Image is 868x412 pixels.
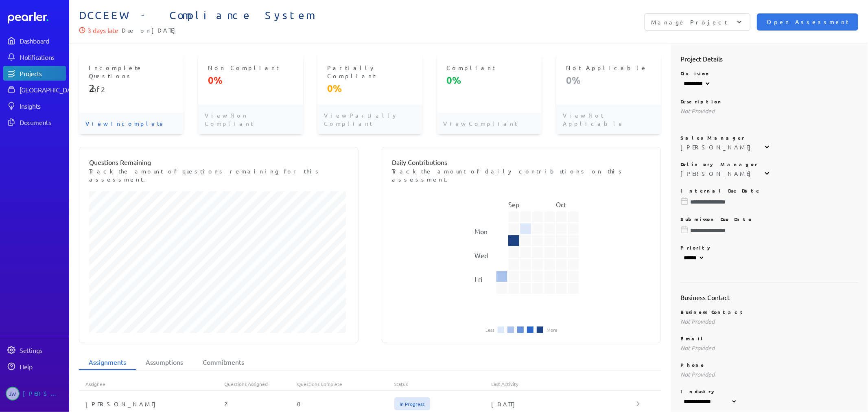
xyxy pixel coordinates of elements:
[680,318,715,325] span: Not Provided
[680,70,858,77] p: Division
[3,359,66,374] a: Help
[680,362,858,368] p: Phone
[680,344,715,351] span: Not Provided
[101,85,105,93] span: 2
[20,362,65,370] div: Help
[89,64,174,80] p: Incomplete Questions
[680,216,858,222] p: Submisson Due Date
[208,64,293,72] p: Non Compliant
[3,66,66,81] a: Projects
[122,25,179,35] span: Due on [DATE]
[680,226,858,234] input: Please choose a due date
[491,381,637,387] div: Last Activity
[136,355,193,370] li: Assumptions
[392,167,651,183] p: Track the amount of daily contributions on this assessment.
[447,64,532,72] p: Compliant
[651,18,727,26] p: Manage Project
[3,115,66,129] a: Documents
[474,227,488,235] text: Mon
[547,327,557,332] li: More
[680,244,858,251] p: Priority
[23,387,63,401] div: [PERSON_NAME]
[20,346,65,354] div: Settings
[225,400,297,408] div: 2
[680,169,755,178] div: [PERSON_NAME]
[680,161,858,167] p: Delivery Manager
[208,74,293,87] p: 0%
[79,355,136,370] li: Assignments
[87,25,118,35] p: 3 days late
[556,105,661,134] p: View Not Applicable
[474,275,482,283] text: Fri
[757,13,858,31] button: Open Assessment
[680,143,755,151] div: [PERSON_NAME]
[20,37,65,45] div: Dashboard
[79,400,225,408] div: [PERSON_NAME]
[394,381,491,387] div: Status
[20,69,65,77] div: Projects
[89,167,348,183] p: Track the amount of questions remaining for this assessment.
[89,82,92,94] span: 2
[193,355,254,370] li: Commitments
[79,381,225,387] div: Assignee
[6,387,20,401] span: Jeremy Williams
[680,370,715,378] span: Not Provided
[20,53,65,61] div: Notifications
[89,82,174,95] p: of
[556,200,566,208] text: Oct
[297,400,394,408] div: 0
[491,400,637,408] div: [DATE]
[3,82,66,97] a: [GEOGRAPHIC_DATA]
[225,381,297,387] div: Questions Assigned
[20,118,65,126] div: Documents
[680,54,858,64] h2: Project Details
[20,102,65,110] div: Insights
[3,50,66,64] a: Notifications
[79,113,184,134] p: View Incomplete
[680,198,858,206] input: Please choose a due date
[680,309,858,315] p: Business Contact
[394,397,430,410] span: In Progress
[680,107,715,114] span: Not Provided
[508,200,519,208] text: Sep
[3,33,66,48] a: Dashboard
[3,384,66,404] a: JW[PERSON_NAME]
[392,157,651,167] p: Daily Contributions
[566,64,651,72] p: Not Applicable
[474,251,488,259] text: Wed
[317,105,422,134] p: View Partially Compliant
[3,343,66,357] a: Settings
[297,381,394,387] div: Questions Complete
[327,82,412,95] p: 0%
[20,85,80,94] div: [GEOGRAPHIC_DATA]
[485,327,494,332] li: Less
[680,98,858,105] p: Description
[566,74,651,87] p: 0%
[437,113,542,134] p: View Compliant
[680,335,858,342] p: Email
[680,292,858,302] h2: Business Contact
[680,187,858,194] p: Internal Due Date
[3,99,66,113] a: Insights
[8,12,66,24] a: Dashboard
[680,134,858,141] p: Sales Manager
[447,74,532,87] p: 0%
[198,105,303,134] p: View Non Compliant
[79,9,469,22] span: DCCEEW - Compliance System
[680,388,858,394] p: Industry
[89,157,348,167] p: Questions Remaining
[767,18,848,26] span: Open Assessment
[327,64,412,80] p: Partially Compliant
